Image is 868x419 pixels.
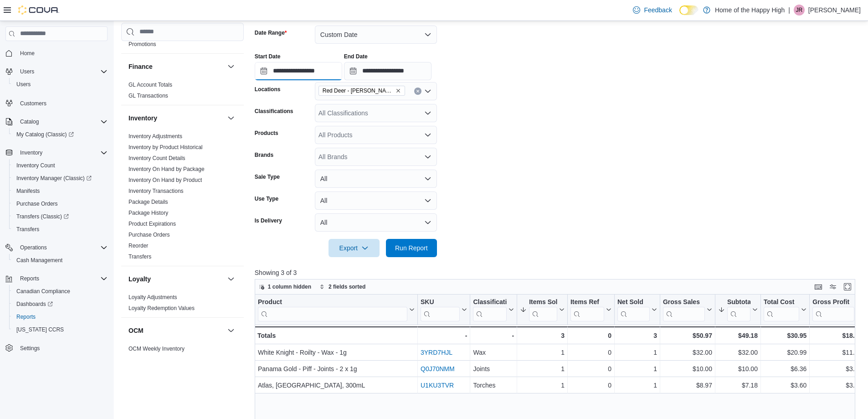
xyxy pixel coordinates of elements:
a: Q0J70NMM [421,365,455,372]
button: Operations [2,241,111,254]
span: Transfers [16,226,39,233]
a: Canadian Compliance [13,286,74,297]
span: Feedback [644,5,672,15]
a: Customers [16,98,50,109]
span: Catalog [16,116,108,127]
a: Dashboards [13,299,56,310]
span: Inventory Count Details [128,155,185,162]
span: Inventory [20,149,42,156]
button: Export [329,239,380,257]
div: $49.18 [718,330,758,341]
p: [PERSON_NAME] [808,5,861,16]
label: Use Type [255,195,278,202]
div: $50.97 [663,330,712,341]
a: Inventory Manager (Classic) [9,172,111,185]
span: Canadian Compliance [16,288,70,295]
button: Loyalty [128,274,224,284]
div: Product [258,298,407,307]
button: Users [16,66,38,77]
div: Finance [121,79,244,105]
div: $32.00 [663,347,712,358]
a: Loyalty Redemption Values [128,305,195,311]
span: Operations [20,244,47,251]
span: Reports [16,273,108,284]
button: SKU [421,298,467,321]
span: Transfers (Classic) [13,211,108,222]
div: Gross Profit [812,298,854,321]
a: Dashboards [9,298,111,310]
a: Cash Management [13,255,66,266]
a: My Catalog (Classic) [9,128,111,141]
span: Inventory On Hand by Package [128,166,205,173]
span: Washington CCRS [13,324,108,335]
div: - [421,330,467,341]
button: Inventory [16,147,46,158]
a: Inventory Adjustments [128,133,182,140]
span: My Catalog (Classic) [16,131,74,138]
span: Canadian Compliance [13,286,108,297]
div: 0 [570,347,611,358]
a: Transfers (Classic) [9,210,111,223]
span: Inventory Manager (Classic) [16,175,92,182]
span: Dark Mode [679,15,680,16]
button: Inventory [226,113,236,124]
div: Gross Sales [663,298,705,307]
button: Clear input [414,88,421,95]
a: Promotions [128,41,156,47]
nav: Complex example [5,43,108,378]
button: Inventory [2,146,111,159]
a: Package Details [128,199,168,205]
h3: Inventory [128,114,157,123]
div: Product [258,298,407,321]
label: Brands [255,151,273,159]
button: 2 fields sorted [316,281,369,292]
a: Home [16,48,38,59]
a: My Catalog (Classic) [13,129,77,140]
span: Purchase Orders [16,200,58,207]
div: $11.01 [812,347,862,358]
div: Items Sold [529,298,557,307]
span: Dashboards [13,299,108,310]
a: Inventory Count Details [128,155,185,161]
div: 3 [520,330,565,341]
p: | [788,5,790,16]
button: Reports [9,310,111,323]
button: Subtotal [718,298,758,321]
button: Operations [16,242,51,253]
button: Run Report [386,239,437,257]
span: Transfers [13,224,108,235]
span: Package History [128,209,168,217]
span: Inventory On Hand by Product [128,176,202,184]
a: Loyalty Adjustments [128,294,177,300]
span: Users [13,79,108,90]
div: Subtotal [727,298,750,307]
div: $7.18 [718,380,758,391]
a: Inventory On Hand by Product [128,177,202,183]
button: Gross Profit [812,298,862,321]
div: $10.00 [718,363,758,374]
button: Users [9,78,111,91]
div: Loyalty [121,292,244,317]
div: - [473,330,514,341]
button: Display options [827,281,838,292]
button: Items Sold [520,298,565,321]
button: Cash Management [9,254,111,267]
a: Inventory Transactions [128,188,184,194]
a: Reorder [128,243,148,249]
label: End Date [344,53,368,60]
a: Product Expirations [128,221,176,227]
h3: Loyalty [128,274,151,284]
button: Open list of options [424,153,431,160]
div: 1 [617,380,657,391]
div: Inventory [121,131,244,266]
div: 1 [520,363,565,374]
div: Totals [257,330,415,341]
div: 1 [520,380,565,391]
a: 3YRD7HJL [421,349,452,356]
span: My Catalog (Classic) [13,129,108,140]
div: 1 [520,347,565,358]
a: GL Transactions [128,93,168,99]
a: Purchase Orders [13,198,62,209]
span: Users [16,66,108,77]
span: Export [334,239,374,257]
